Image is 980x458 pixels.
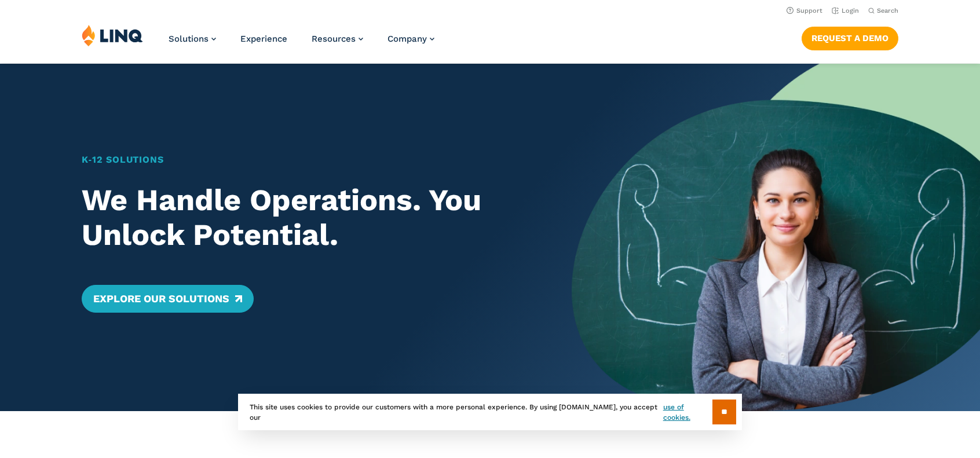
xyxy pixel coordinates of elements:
span: Solutions [169,34,209,44]
span: Resources [312,34,356,44]
a: use of cookies. [663,402,712,423]
img: Home Banner [572,64,980,411]
h1: K‑12 Solutions [82,153,532,167]
div: This site uses cookies to provide our customers with a more personal experience. By using [DOMAIN... [238,394,742,430]
a: Support [787,7,822,14]
span: Search [877,7,898,14]
a: Explore Our Solutions [82,285,254,313]
a: Experience [240,34,287,44]
nav: Primary Navigation [169,24,434,63]
button: Open Search Bar [868,6,898,15]
img: LINQ | K‑12 Software [82,24,143,46]
nav: Button Navigation [802,24,898,50]
a: Request a Demo [802,27,898,50]
h2: We Handle Operations. You Unlock Potential. [82,183,532,252]
span: Company [387,34,427,44]
a: Company [387,34,434,44]
a: Resources [312,34,363,44]
a: Login [832,7,859,14]
a: Solutions [169,34,216,44]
